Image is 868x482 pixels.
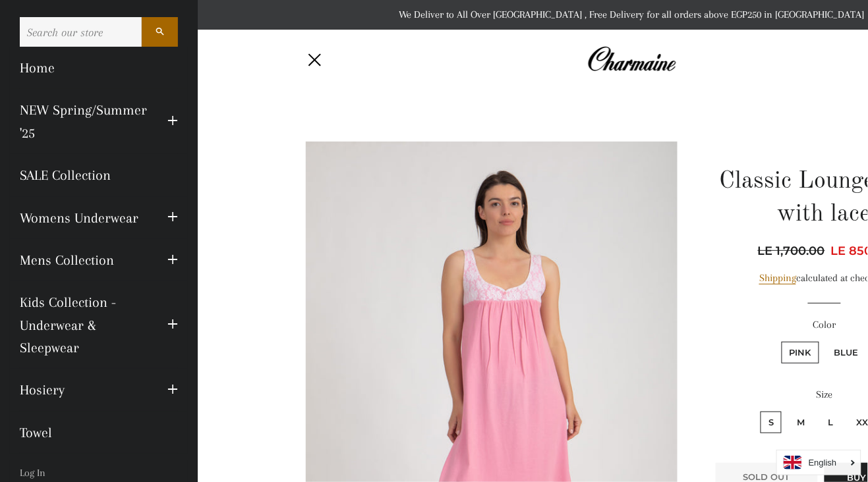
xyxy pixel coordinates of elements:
a: SALE Collection [10,154,188,196]
span: Sold Out [743,471,790,482]
a: English [784,456,854,469]
label: Pink [782,342,819,363]
i: English [809,458,837,467]
label: S [761,412,782,433]
a: Womens Underwear [10,197,158,239]
a: Towel [10,412,188,454]
a: Shipping [759,272,796,284]
span: LE 1,700.00 [758,242,828,260]
input: Search our store [20,17,142,47]
label: BLue [826,342,867,363]
label: L [820,412,841,433]
a: Home [10,47,188,89]
a: NEW Spring/Summer '25 [10,89,158,154]
a: Kids Collection - Underwear & Sleepwear [10,281,158,369]
a: Hosiery [10,369,158,411]
label: M [789,412,813,433]
a: Mens Collection [10,239,158,281]
img: Charmaine Egypt [587,45,676,74]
